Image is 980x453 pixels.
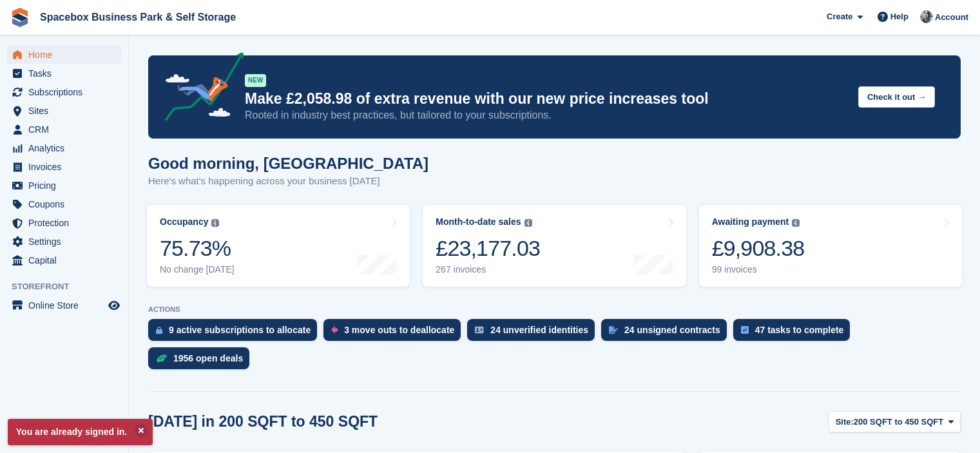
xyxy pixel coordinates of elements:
img: icon-info-grey-7440780725fd019a000dd9b08b2336e03edf1995a4989e88bcd33f0948082b44.svg [211,219,219,227]
span: Home [28,46,106,64]
a: menu [6,177,122,195]
a: menu [6,64,122,82]
a: menu [6,120,122,139]
a: Occupancy 75.73% No change [DATE] [147,205,410,287]
span: Protection [28,214,106,232]
span: Invoices [28,158,106,176]
p: ACTIONS [148,305,961,314]
a: menu [6,251,122,269]
span: Create [827,10,852,23]
a: menu [6,214,122,232]
span: Analytics [28,139,106,157]
span: Help [890,10,908,23]
span: Capital [28,251,106,269]
span: Online Store [28,296,106,314]
a: 47 tasks to complete [733,319,857,347]
span: Settings [28,233,106,251]
a: menu [6,233,122,251]
a: 24 unverified identities [467,319,601,347]
a: menu [6,46,122,64]
span: 200 SQFT to 450 SQFT [854,416,943,429]
button: Check it out → [858,86,935,108]
div: 267 invoices [436,264,540,275]
div: Occupancy [160,217,208,227]
div: £23,177.03 [436,235,540,262]
img: verify_identity-adf6edd0f0f0b5bbfe63781bf79b02c33cf7c696d77639b501bdc392416b5a36.svg [475,326,484,334]
img: SUDIPTA VIRMANI [920,10,933,23]
img: move_outs_to_deallocate_icon-f764333ba52eb49d3ac5e1228854f67142a1ed5810a6f6cc68b1a99e826820c5.svg [331,326,338,334]
img: contract_signature_icon-13c848040528278c33f63329250d36e43548de30e8caae1d1a13099fd9432cc5.svg [609,326,618,334]
a: menu [6,195,122,213]
h2: [DATE] in 200 SQFT to 450 SQFT [148,413,378,430]
h1: Good morning, [GEOGRAPHIC_DATA] [148,155,428,172]
div: 1956 open deals [173,353,243,363]
img: task-75834270c22a3079a89374b754ae025e5fb1db73e45f91037f5363f120a921f8.svg [741,326,749,334]
p: You are already signed in. [8,419,153,445]
div: 3 move outs to deallocate [344,325,454,335]
span: Account [935,11,968,24]
a: Awaiting payment £9,908.38 99 invoices [699,205,962,287]
a: Spacebox Business Park & Self Storage [35,6,241,28]
div: 47 tasks to complete [755,325,844,335]
img: deal-1b604bf984904fb50ccaf53a9ad4b4a5d6e5aea283cecdc64d6e3604feb123c2.svg [156,354,167,363]
p: Here's what's happening across your business [DATE] [148,174,428,189]
a: menu [6,158,122,176]
a: 9 active subscriptions to allocate [148,319,323,347]
button: Site: 200 SQFT to 450 SQFT [829,411,961,432]
div: 9 active subscriptions to allocate [169,325,311,335]
div: 24 unsigned contracts [624,325,720,335]
a: menu [6,296,122,314]
span: Sites [28,102,106,120]
span: Site: [836,416,854,429]
div: Month-to-date sales [436,217,521,227]
div: 75.73% [160,235,235,262]
div: No change [DATE] [160,264,235,275]
img: icon-info-grey-7440780725fd019a000dd9b08b2336e03edf1995a4989e88bcd33f0948082b44.svg [792,219,800,227]
span: Subscriptions [28,83,106,101]
a: 24 unsigned contracts [601,319,733,347]
p: Make £2,058.98 of extra revenue with our new price increases tool [245,90,848,108]
a: Preview store [106,298,122,313]
span: CRM [28,120,106,139]
a: menu [6,102,122,120]
img: stora-icon-8386f47178a22dfd0bd8f6a31ec36ba5ce8667c1dd55bd0f319d3a0aa187defe.svg [10,8,30,27]
p: Rooted in industry best practices, but tailored to your subscriptions. [245,108,848,122]
div: Awaiting payment [712,217,789,227]
a: 1956 open deals [148,347,256,376]
span: Tasks [28,64,106,82]
div: 24 unverified identities [490,325,588,335]
img: icon-info-grey-7440780725fd019a000dd9b08b2336e03edf1995a4989e88bcd33f0948082b44.svg [524,219,532,227]
a: menu [6,83,122,101]
a: Month-to-date sales £23,177.03 267 invoices [423,205,686,287]
a: menu [6,139,122,157]
div: NEW [245,74,266,87]
div: £9,908.38 [712,235,805,262]
img: active_subscription_to_allocate_icon-d502201f5373d7db506a760aba3b589e785aa758c864c3986d89f69b8ff3... [156,326,162,334]
span: Storefront [12,280,128,293]
a: 3 move outs to deallocate [323,319,467,347]
img: price-adjustments-announcement-icon-8257ccfd72463d97f412b2fc003d46551f7dbcb40ab6d574587a9cd5c0d94... [154,52,244,126]
span: Coupons [28,195,106,213]
span: Pricing [28,177,106,195]
div: 99 invoices [712,264,805,275]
